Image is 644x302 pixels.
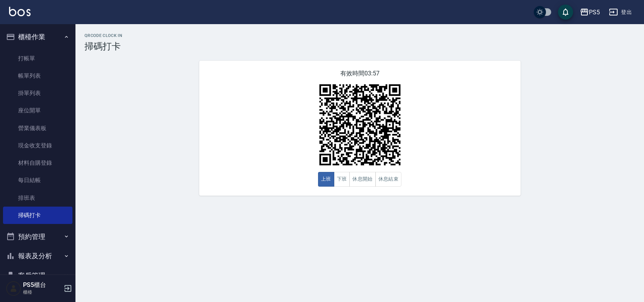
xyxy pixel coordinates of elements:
h3: 掃碼打卡 [85,41,635,52]
a: 打帳單 [3,50,72,67]
a: 排班表 [3,189,72,207]
button: 休息開始 [349,172,376,187]
h2: QRcode Clock In [85,33,635,38]
button: 報表及分析 [3,246,72,266]
a: 每日結帳 [3,172,72,189]
button: 客戶管理 [3,266,72,285]
a: 帳單列表 [3,67,72,84]
button: 登出 [606,5,635,19]
a: 材料自購登錄 [3,154,72,172]
button: 預約管理 [3,227,72,247]
img: Logo [9,7,31,16]
a: 營業儀表板 [3,120,72,137]
button: 櫃檯作業 [3,27,72,47]
button: 休息結束 [375,172,402,187]
p: 櫃檯 [23,289,61,296]
h5: PS5櫃台 [23,281,61,289]
a: 座位開單 [3,102,72,119]
a: 掃碼打卡 [3,207,72,224]
button: 上班 [318,172,334,187]
a: 現金收支登錄 [3,137,72,154]
button: save [558,5,573,20]
div: 有效時間 03:57 [199,61,521,196]
button: PS5 [577,5,603,20]
img: Person [6,281,21,296]
button: 下班 [334,172,350,187]
div: PS5 [589,8,600,17]
a: 掛單列表 [3,84,72,102]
